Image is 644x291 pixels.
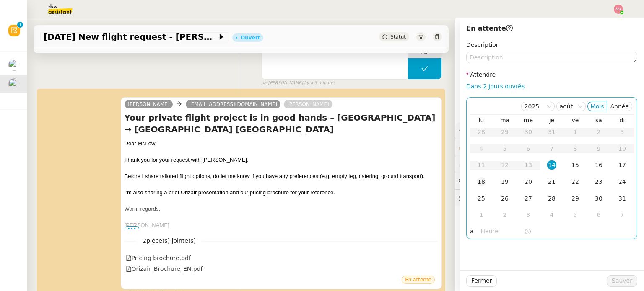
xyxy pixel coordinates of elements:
[477,210,486,219] div: 1
[466,71,496,78] label: Attendre
[563,191,587,207] td: 29/08/2025
[587,116,610,124] th: sam.
[477,194,486,203] div: 25
[455,173,644,189] div: 💬Commentaires
[44,33,217,41] span: [DATE] New flight request - [PERSON_NAME]
[540,207,563,224] td: 04/09/2025
[241,35,260,40] div: Ouvert
[126,264,203,274] div: Orizair_Brochure_EN.pdf
[470,116,493,124] th: lun.
[500,177,509,186] div: 19
[459,178,512,184] span: 💬
[560,102,582,111] nz-select-item: août
[517,174,540,191] td: 20/08/2025
[500,194,509,203] div: 26
[459,142,513,152] span: 🔐
[455,156,644,173] div: ⏲️Tâches 3:06
[571,194,580,203] div: 29
[547,177,556,186] div: 21
[390,34,406,40] span: Statut
[471,276,492,286] span: Fermer
[455,139,644,155] div: 🔐Données client
[547,160,556,170] div: 14
[126,253,191,263] div: Pricing brochure.pdf
[405,277,431,283] span: En attente
[125,173,425,179] span: Before I share tailored flight options, do let me know if you have any preferences (e.g. empty le...
[517,116,540,124] th: mer.
[525,102,551,111] nz-select-item: 2025
[594,160,603,170] div: 16
[591,103,604,110] span: Mois
[459,126,502,135] span: ⚙️
[524,210,533,219] div: 3
[125,100,173,108] a: [PERSON_NAME]
[618,194,627,203] div: 31
[540,174,563,191] td: 21/08/2025
[587,157,610,174] td: 16/08/2025
[563,207,587,224] td: 05/09/2025
[477,177,486,186] div: 18
[303,80,335,87] span: il y a 3 minutes
[614,5,623,14] img: svg
[610,157,634,174] td: 17/08/2025
[618,210,627,219] div: 7
[493,191,517,207] td: 26/08/2025
[466,83,525,90] a: Dans 2 jours ouvrés
[189,101,277,107] span: [EMAIL_ADDRESS][DOMAIN_NAME]
[8,78,20,90] img: users%2FC9SBsJ0duuaSgpQFj5LgoEX8n0o2%2Favatar%2Fec9d51b8-9413-4189-adfb-7be4d8c96a3c
[517,191,540,207] td: 27/08/2025
[571,160,580,170] div: 15
[540,157,563,174] td: 14/08/2025
[571,177,580,186] div: 22
[594,177,603,186] div: 23
[547,194,556,203] div: 28
[470,207,493,224] td: 01/09/2025
[618,177,627,186] div: 24
[618,160,627,170] div: 17
[493,207,517,224] td: 02/09/2025
[563,174,587,191] td: 22/08/2025
[261,80,335,87] small: [PERSON_NAME]
[284,100,332,108] a: [PERSON_NAME]
[466,275,497,287] button: Fermer
[466,24,513,32] span: En attente
[610,103,629,110] span: Année
[563,116,587,124] th: ven.
[610,207,634,224] td: 07/09/2025
[517,207,540,224] td: 03/09/2025
[125,206,160,212] span: Warm regards,
[137,236,202,246] span: 2
[146,237,196,244] span: pièce(s) jointe(s)
[125,222,169,228] span: [PERSON_NAME]
[125,112,438,135] h4: Your private flight project is in good hands – [GEOGRAPHIC_DATA] → [GEOGRAPHIC_DATA] [GEOGRAPHIC_...
[470,191,493,207] td: 25/08/2025
[261,80,268,87] span: par
[125,139,438,148] div: Dear Mr.Low
[524,177,533,186] div: 20
[17,22,23,28] nz-badge-sup: 1
[18,22,22,29] p: 1
[610,116,634,124] th: dim.
[610,174,634,191] td: 24/08/2025
[594,210,603,219] div: 6
[594,194,603,203] div: 30
[8,59,20,71] img: users%2FoFdbodQ3TgNoWt9kP3GXAs5oaCq1%2Favatar%2Fprofile-pic.png
[524,194,533,203] div: 27
[125,157,249,163] span: Thank you for your request with [PERSON_NAME].
[540,191,563,207] td: 28/08/2025
[466,41,500,48] label: Description
[459,194,566,201] span: 🕵️
[571,210,580,219] div: 5
[563,157,587,174] td: 15/08/2025
[500,210,509,219] div: 2
[493,174,517,191] td: 19/08/2025
[125,189,335,196] span: I’m also sharing a brief Orizair presentation and our pricing brochure for your reference.
[540,116,563,124] th: jeu.
[607,275,637,287] button: Sauver
[587,174,610,191] td: 23/08/2025
[459,161,517,167] span: ⏲️
[470,174,493,191] td: 18/08/2025
[587,191,610,207] td: 30/08/2025
[125,226,140,232] span: •••
[408,49,441,56] span: min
